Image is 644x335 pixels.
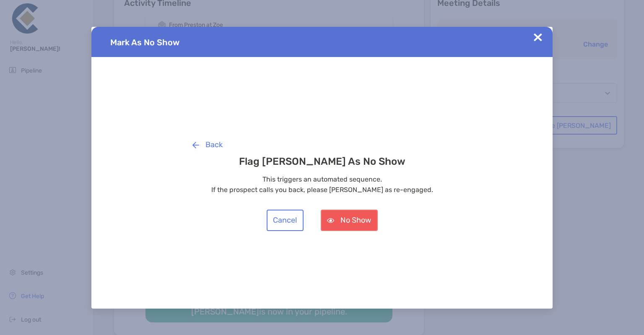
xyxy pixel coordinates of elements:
[534,33,542,42] img: Close Updates Zoe
[321,210,378,231] button: No Show
[267,210,304,231] button: Cancel
[327,218,334,223] img: button icon
[186,174,458,184] p: This triggers an automated sequence.
[192,142,199,148] img: button icon
[186,134,229,156] button: Back
[186,184,458,195] p: If the prospect calls you back, please [PERSON_NAME] as re-engaged.
[110,37,179,47] span: Mark As No Show
[186,156,458,167] h3: Flag [PERSON_NAME] As No Show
